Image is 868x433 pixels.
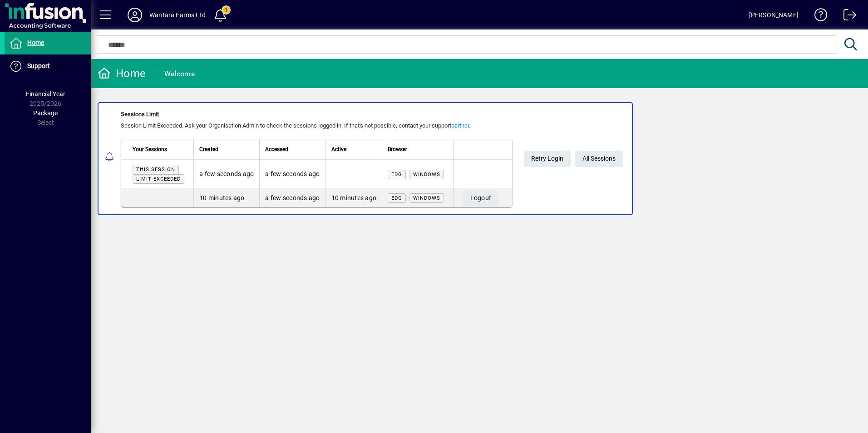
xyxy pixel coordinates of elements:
[808,2,828,31] a: Knowledge Base
[413,172,440,177] span: Windows
[193,188,259,207] td: 10 minutes ago
[121,110,513,119] div: Sessions Limit
[582,151,616,166] span: All Sessions
[265,144,288,154] span: Accessed
[470,191,492,206] span: Logout
[193,160,259,188] td: a few seconds ago
[26,90,65,98] span: Financial Year
[388,144,407,154] span: Browser
[391,195,402,201] span: Edg
[121,121,513,130] div: Session Limit Exceeded. Ask your Organisation Admin to check the sessions logged in. If that's no...
[331,144,346,154] span: Active
[199,144,218,154] span: Created
[575,151,623,167] a: All Sessions
[149,8,206,22] div: Wantara Farms Ltd
[531,151,563,166] span: Retry Login
[27,39,44,46] span: Home
[259,160,325,188] td: a few seconds ago
[451,122,469,129] a: partner
[325,188,382,207] td: 10 minutes ago
[91,102,868,215] app-alert-notification-menu-item: Sessions Limit
[120,7,149,23] button: Profile
[136,176,181,182] span: Limit exceeded
[391,172,402,177] span: Edg
[33,109,58,117] span: Package
[413,195,440,201] span: Windows
[136,167,175,172] span: This session
[749,8,799,22] div: [PERSON_NAME]
[98,66,146,81] div: Home
[5,55,91,78] a: Support
[164,67,195,81] div: Welcome
[524,151,571,167] button: Retry Login
[463,190,499,207] button: Logout
[27,62,50,69] span: Support
[259,188,325,207] td: a few seconds ago
[133,144,167,154] span: Your Sessions
[837,2,857,31] a: Logout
